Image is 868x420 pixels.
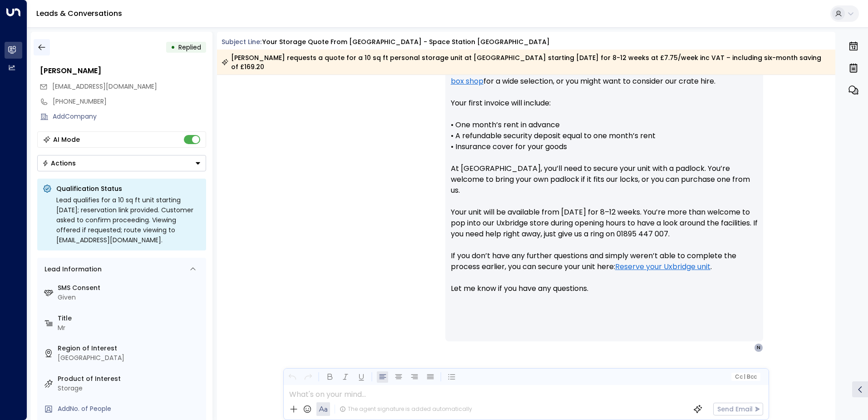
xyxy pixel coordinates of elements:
[744,374,745,380] span: |
[52,82,157,91] span: nickanang@gmail.com
[37,155,206,171] div: Button group with a nested menu
[302,371,314,383] button: Redo
[36,8,122,19] a: Leads & Conversations
[171,39,175,55] div: •
[731,373,760,381] button: Cc|Bcc
[58,344,202,353] label: Region of Interest
[178,43,201,52] span: Replied
[754,343,763,352] div: N
[286,371,298,383] button: Undo
[262,37,550,47] div: Your storage quote from [GEOGRAPHIC_DATA] - Space Station [GEOGRAPHIC_DATA]
[56,184,201,193] p: Qualification Status
[58,323,202,333] div: Mr
[340,405,472,413] div: The agent signature is added automatically
[53,112,206,121] div: AddCompany
[56,195,201,245] div: Lead qualifies for a 10 sq ft unit starting [DATE]; reservation link provided. Customer asked to ...
[58,283,202,293] label: SMS Consent
[58,353,202,363] div: [GEOGRAPHIC_DATA]
[222,37,261,46] span: Subject Line:
[53,97,206,106] div: [PHONE_NUMBER]
[451,76,483,87] a: box shop
[40,65,206,76] div: [PERSON_NAME]
[53,135,80,144] div: AI Mode
[37,155,206,171] button: Actions
[58,374,202,384] label: Product of Interest
[615,261,710,272] a: Reserve your Uxbridge unit
[222,53,830,71] div: [PERSON_NAME] requests a quote for a 10 sq ft personal storage unit at [GEOGRAPHIC_DATA] starting...
[42,159,76,167] div: Actions
[41,265,102,274] div: Lead Information
[52,82,157,91] span: [EMAIL_ADDRESS][DOMAIN_NAME]
[58,293,202,302] div: Given
[58,314,202,323] label: Title
[735,374,756,380] span: Cc Bcc
[58,404,202,414] div: AddNo. of People
[58,384,202,393] div: Storage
